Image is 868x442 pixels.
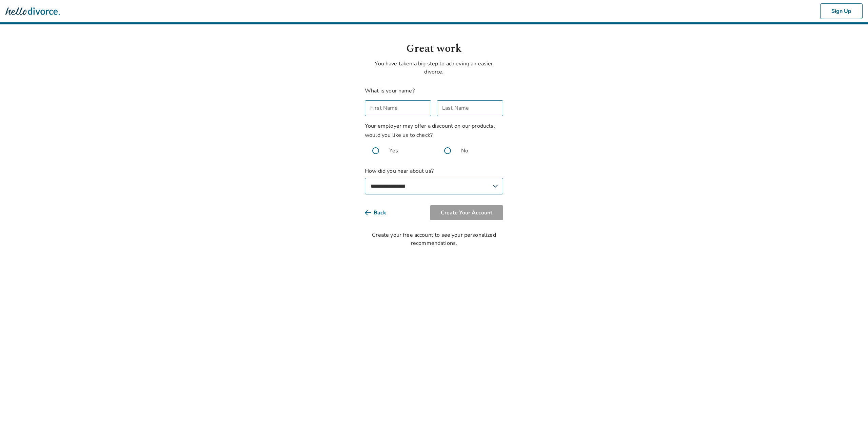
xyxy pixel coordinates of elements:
[365,122,495,139] span: Your employer may offer a discount on our products, would you like us to check?
[820,3,863,19] button: Sign Up
[365,60,503,76] p: You have taken a big step to achieving an easier divorce.
[365,205,397,220] button: Back
[5,4,60,18] img: Hello Divorce Logo
[365,178,503,194] select: How did you hear about us?
[365,87,415,94] label: What is your name?
[365,41,503,57] h1: Great work
[430,205,503,220] button: Create Your Account
[834,409,868,442] iframe: Chat Widget
[365,231,503,247] div: Create your free account to see your personalized recommendations.
[461,147,468,155] span: No
[389,147,398,155] span: Yes
[365,167,503,194] label: How did you hear about us?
